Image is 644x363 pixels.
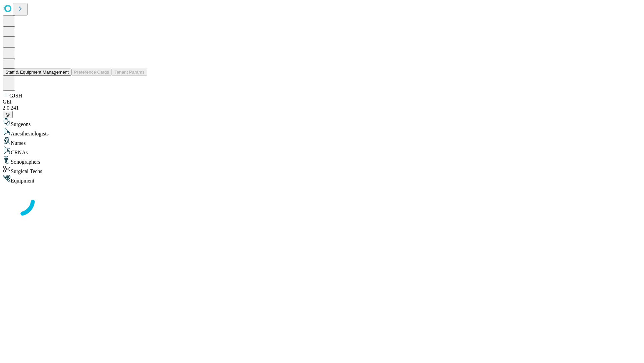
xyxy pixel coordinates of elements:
[5,112,10,117] span: @
[3,165,641,174] div: Surgical Techs
[112,69,147,76] button: Tenant Params
[3,146,641,156] div: CRNAs
[3,127,641,137] div: Anesthesiologists
[3,174,641,184] div: Equipment
[3,137,641,146] div: Nurses
[9,93,22,98] span: GJSH
[3,156,641,165] div: Sonographers
[3,111,13,118] button: @
[3,118,641,127] div: Surgeons
[3,99,641,105] div: GEI
[3,69,71,76] button: Staff & Equipment Management
[71,69,112,76] button: Preference Cards
[3,105,641,111] div: 2.0.241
